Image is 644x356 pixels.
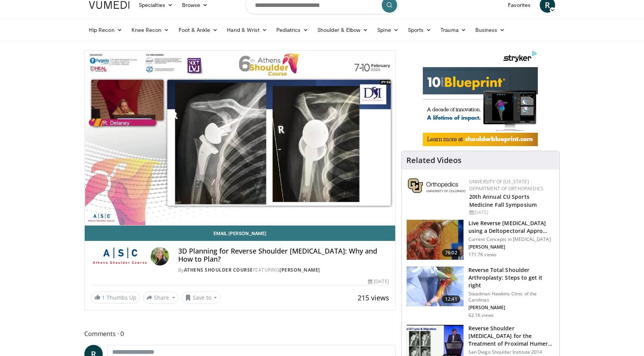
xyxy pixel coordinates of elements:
a: 76:02 Live Reverse [MEDICAL_DATA] using a Deltopectoral Appro… Current Concepts in [MEDICAL_DATA]... [406,219,555,260]
a: Business [471,22,510,38]
p: San Diego Shoulder Institute 2014 [468,349,555,355]
p: 171.7K views [468,252,496,258]
span: 1 [102,294,105,301]
h4: Related Videos [406,156,462,165]
div: By FEATURING [178,267,389,274]
img: 355603a8-37da-49b6-856f-e00d7e9307d3.png.150x105_q85_autocrop_double_scale_upscale_version-0.2.png [408,178,465,193]
p: [PERSON_NAME] [468,244,555,250]
a: 1 Thumbs Up [91,292,140,303]
a: University of [US_STATE] Department of Orthopaedics [469,178,544,192]
p: Steadman Hawkins Clinic of the Carolinas [468,291,555,303]
p: Current Concepts in [MEDICAL_DATA] [468,236,555,242]
span: Comments 0 [84,329,396,339]
p: 62.1K views [468,312,494,318]
a: Pediatrics [272,22,313,38]
button: Save to [182,292,221,304]
a: Trauma [436,22,471,38]
p: [PERSON_NAME] [468,305,555,311]
img: Athens Shoulder Course [91,247,148,265]
a: Shoulder & Elbow [313,22,373,38]
iframe: Advertisement [423,50,538,146]
img: Avatar [151,247,169,265]
img: 326034_0000_1.png.150x105_q85_crop-smart_upscale.jpg [407,267,463,307]
a: 20th Annual CU Sports Medicine Fall Symposium [469,193,537,208]
a: Email [PERSON_NAME] [85,226,395,241]
div: [DATE] [469,209,553,216]
h3: Live Reverse [MEDICAL_DATA] using a Deltopectoral Appro… [468,219,555,235]
span: 215 views [358,293,389,302]
button: Share [143,292,179,304]
span: 12:41 [442,295,460,303]
div: [DATE] [368,278,389,285]
a: Hip Recon [84,22,127,38]
a: Sports [403,22,436,38]
img: VuMedi Logo [89,1,130,9]
a: Athens Shoulder Course [184,267,253,273]
a: 12:41 Reverse Total Shoulder Arthroplasty: Steps to get it right Steadman Hawkins Clinic of the C... [406,266,555,318]
a: Hand & Wrist [222,22,272,38]
img: 684033_3.png.150x105_q85_crop-smart_upscale.jpg [407,220,463,260]
a: [PERSON_NAME] [279,267,320,273]
video-js: Video Player [85,51,395,226]
h3: Reverse Total Shoulder Arthroplasty: Steps to get it right [468,266,555,289]
h4: 3D Planning for Reverse Shoulder [MEDICAL_DATA]: Why and How to Plan? [178,247,389,264]
a: Spine [373,22,403,38]
h3: Reverse Shoulder [MEDICAL_DATA] for the Treatment of Proximal Humeral … [468,325,555,348]
a: Foot & Ankle [174,22,223,38]
span: 76:02 [442,249,460,257]
a: Knee Recon [127,22,174,38]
